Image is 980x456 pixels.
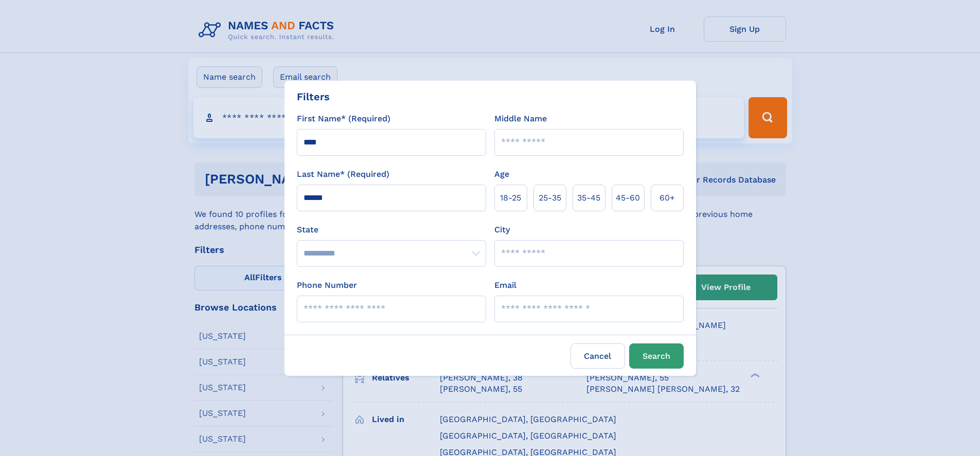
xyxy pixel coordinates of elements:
label: State [297,224,486,236]
span: 25‑35 [539,192,561,204]
button: Search [629,343,684,369]
label: Cancel [571,343,625,369]
label: First Name* (Required) [297,113,390,125]
label: Age [494,168,509,180]
div: Filters [297,89,330,104]
label: Email [494,279,516,291]
label: Phone Number [297,279,357,291]
span: 45‑60 [616,192,640,204]
label: Last Name* (Required) [297,168,389,180]
span: 35‑45 [577,192,600,204]
label: Middle Name [494,113,547,125]
label: City [494,224,510,236]
span: 18‑25 [500,192,521,204]
span: 60+ [660,192,675,204]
